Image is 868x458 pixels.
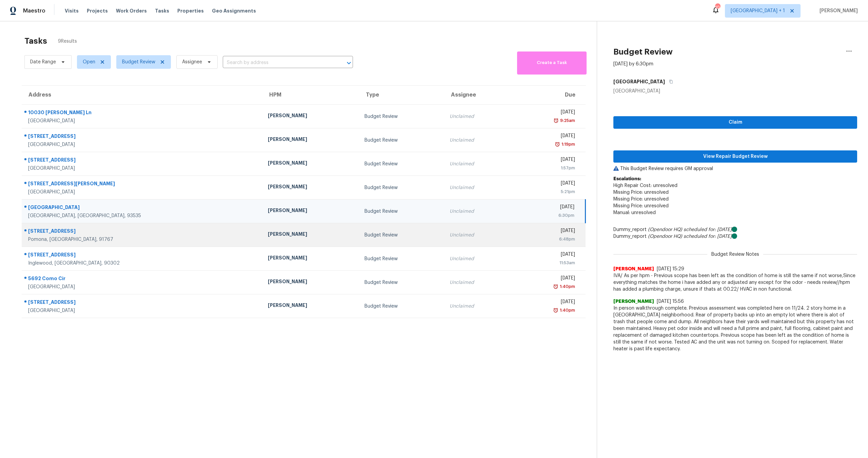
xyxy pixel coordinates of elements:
[262,86,359,105] th: HPM
[731,7,785,14] span: [GEOGRAPHIC_DATA] + 1
[364,255,439,262] div: Budget Review
[517,259,575,266] div: 11:53am
[613,78,665,85] h5: [GEOGRAPHIC_DATA]
[613,226,857,233] div: Dummy_report
[450,279,507,286] div: Unclaimed
[450,161,507,167] div: Unclaimed
[28,141,257,148] div: [GEOGRAPHIC_DATA]
[613,210,656,215] span: Manual: unresolved
[28,109,257,118] div: 10030 [PERSON_NAME] Ln
[28,133,257,141] div: [STREET_ADDRESS]
[619,152,852,161] span: View Repair Budget Review
[450,208,507,215] div: Unclaimed
[553,283,558,290] img: Overdue Alarm Icon
[520,59,583,67] span: Create a Task
[517,165,575,171] div: 1:57pm
[517,298,575,307] div: [DATE]
[613,298,654,305] span: [PERSON_NAME]
[613,183,677,188] span: High Repair Cost: unresolved
[613,190,669,195] span: Missing Price: unresolved
[648,234,682,239] i: (Opendoor HQ)
[268,207,354,215] div: [PERSON_NAME]
[613,176,641,181] b: Escalations:
[155,8,169,13] span: Tasks
[28,228,257,236] div: [STREET_ADDRESS]
[558,307,575,314] div: 1:40pm
[28,118,257,124] div: [GEOGRAPHIC_DATA]
[268,183,354,192] div: [PERSON_NAME]
[444,86,512,105] th: Assignee
[344,58,354,68] button: Open
[517,132,575,141] div: [DATE]
[28,307,257,314] div: [GEOGRAPHIC_DATA]
[22,86,262,105] th: Address
[364,184,439,191] div: Budget Review
[268,302,354,310] div: [PERSON_NAME]
[613,48,673,55] h2: Budget Review
[28,260,257,267] div: Inglewood, [GEOGRAPHIC_DATA], 90302
[83,59,95,65] span: Open
[517,251,575,259] div: [DATE]
[613,88,857,95] div: [GEOGRAPHIC_DATA]
[613,233,857,240] div: Dummy_report
[613,197,669,202] span: Missing Price: unresolved
[657,267,684,271] span: [DATE] 15:29
[450,255,507,262] div: Unclaimed
[212,7,256,14] span: Geo Assignments
[65,7,79,14] span: Visits
[177,7,204,14] span: Properties
[28,189,257,195] div: [GEOGRAPHIC_DATA]
[28,204,257,212] div: [GEOGRAPHIC_DATA]
[517,275,575,283] div: [DATE]
[553,307,558,314] img: Overdue Alarm Icon
[28,212,257,219] div: [GEOGRAPHIC_DATA], [GEOGRAPHIC_DATA], 93535
[613,116,857,129] button: Claim
[364,279,439,286] div: Budget Review
[517,51,587,75] button: Create a Task
[268,254,354,263] div: [PERSON_NAME]
[28,275,257,284] div: 5692 Como Cir
[122,59,155,65] span: Budget Review
[684,234,732,239] i: scheduled for: [DATE]
[517,188,575,195] div: 5:21pm
[364,208,439,215] div: Budget Review
[28,180,257,189] div: [STREET_ADDRESS][PERSON_NAME]
[28,299,257,307] div: [STREET_ADDRESS]
[613,266,654,272] span: [PERSON_NAME]
[450,303,507,310] div: Unclaimed
[553,117,559,124] img: Overdue Alarm Icon
[223,58,334,68] input: Search by address
[87,7,108,14] span: Projects
[268,278,354,287] div: [PERSON_NAME]
[450,137,507,144] div: Unclaimed
[268,231,354,239] div: [PERSON_NAME]
[517,212,574,219] div: 6:30pm
[30,59,56,65] span: Date Range
[364,232,439,238] div: Budget Review
[817,7,858,14] span: [PERSON_NAME]
[560,141,575,148] div: 1:19pm
[364,113,439,120] div: Budget Review
[707,251,763,258] span: Budget Review Notes
[450,232,507,238] div: Unclaimed
[613,61,653,67] div: [DATE] by 6:30pm
[559,117,575,124] div: 9:25am
[648,227,682,232] i: (Opendoor HQ)
[116,7,147,14] span: Work Orders
[450,113,507,120] div: Unclaimed
[517,180,575,188] div: [DATE]
[359,86,444,105] th: Type
[555,141,560,148] img: Overdue Alarm Icon
[182,59,202,65] span: Assignee
[268,112,354,121] div: [PERSON_NAME]
[364,137,439,144] div: Budget Review
[28,251,257,260] div: [STREET_ADDRESS]
[450,184,507,191] div: Unclaimed
[558,283,575,290] div: 1:40pm
[517,109,575,117] div: [DATE]
[684,227,732,232] i: scheduled for: [DATE]
[613,204,669,208] span: Missing Price: unresolved
[613,150,857,163] button: View Repair Budget Review
[268,160,354,168] div: [PERSON_NAME]
[665,76,674,88] button: Copy Address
